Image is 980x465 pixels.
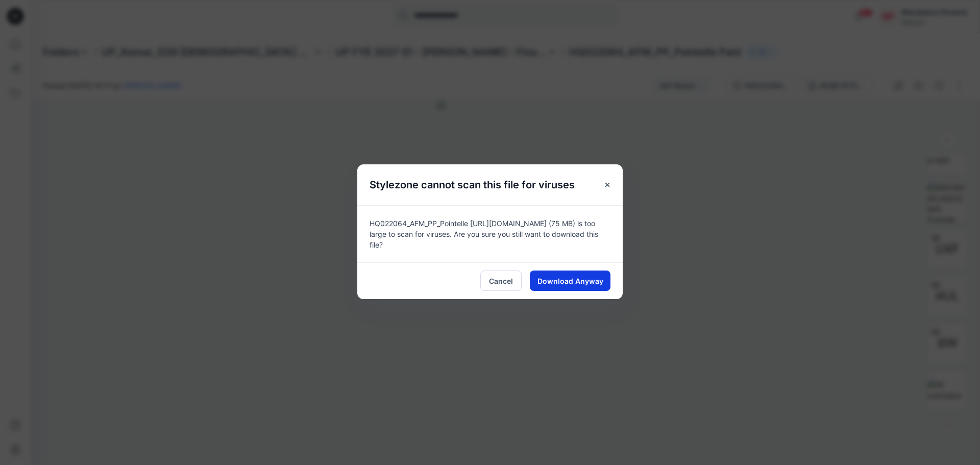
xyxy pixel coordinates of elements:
button: Download Anyway [530,271,610,291]
span: Download Anyway [537,276,603,286]
div: HQ022064_AFM_PP_Pointelle [URL][DOMAIN_NAME] (75 MB) is too large to scan for viruses. Are you su... [357,205,623,262]
button: Cancel [480,271,522,291]
button: Close [598,176,617,194]
span: Cancel [489,276,513,286]
h5: Stylezone cannot scan this file for viruses [357,164,587,205]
